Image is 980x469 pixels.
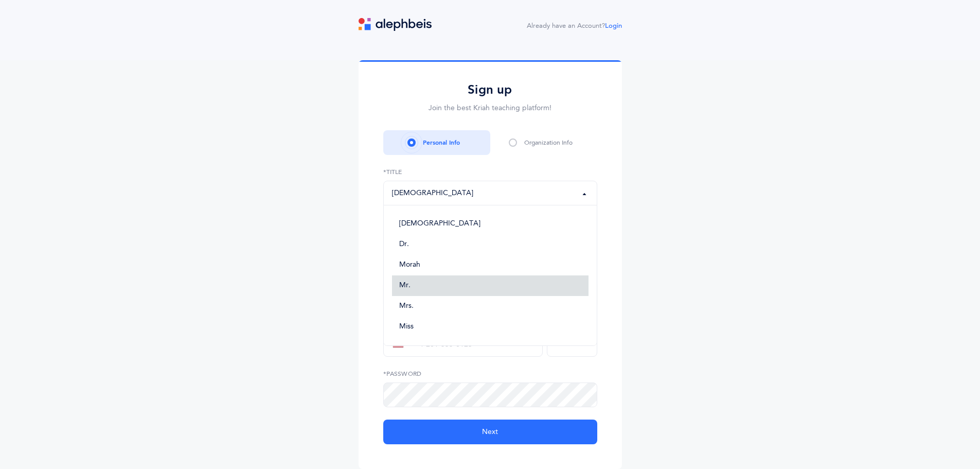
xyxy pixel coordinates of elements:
span: Dr. [399,240,409,249]
div: Personal Info [423,138,460,147]
span: Miss [399,322,414,332]
div: [DEMOGRAPHIC_DATA] [392,188,473,199]
span: Morah [399,260,420,270]
div: Already have an Account? [527,21,622,31]
span: Mr. [399,281,411,290]
a: Login [605,22,622,29]
span: ▼ [406,341,412,348]
p: Join the best Kriah teaching platform! [383,103,597,114]
span: Next [482,427,498,438]
span: Mrs. [399,302,414,311]
span: [DEMOGRAPHIC_DATA] [399,219,480,229]
label: *Title [383,167,597,177]
label: *Password [383,369,597,378]
h2: Sign up [383,82,597,98]
button: Next [383,420,597,444]
div: Organization Info [524,138,573,147]
button: Rabbi [383,181,597,205]
img: logo.svg [359,18,432,31]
